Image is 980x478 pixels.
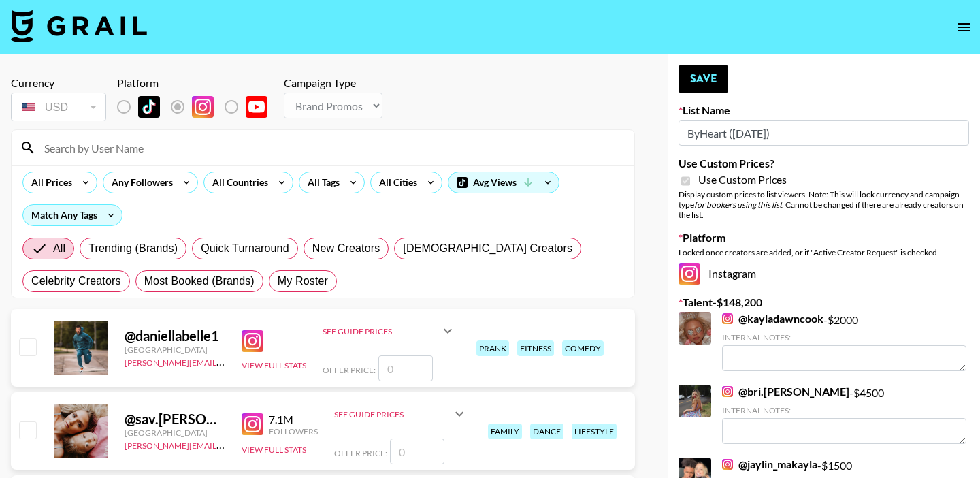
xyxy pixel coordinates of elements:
span: New Creators [312,240,380,257]
img: Instagram [192,96,214,118]
div: Any Followers [103,172,176,193]
div: - $ 4500 [722,385,966,444]
div: Display custom prices to list viewers. Note: This will lock currency and campaign type . Cannot b... [679,189,969,220]
a: @kayladawncook [722,312,823,325]
div: 7.1M [269,413,318,426]
div: Campaign Type [284,76,382,90]
img: Instagram [679,263,700,285]
span: [DEMOGRAPHIC_DATA] Creators [403,240,572,257]
div: Internal Notes: [722,405,966,415]
div: All Tags [299,172,342,193]
img: Instagram [722,386,733,397]
img: YouTube [246,96,267,118]
span: All [53,240,65,257]
button: open drawer [950,14,977,41]
div: List locked to Instagram. [117,93,278,121]
label: Platform [679,231,969,244]
img: TikTok [138,96,160,118]
span: Trending (Brands) [88,240,178,257]
span: My Roster [278,273,328,289]
div: prank [476,340,509,356]
div: See Guide Prices [323,326,440,336]
span: Celebrity Creators [31,273,121,289]
div: Match Any Tags [23,205,122,225]
div: Currency [11,76,106,90]
div: fitness [517,340,554,356]
div: Locked once creators are added, or if "Active Creator Request" is checked. [679,247,969,257]
a: @jaylin_makayla [722,458,817,471]
button: View Full Stats [242,360,306,370]
span: Offer Price: [323,365,376,375]
input: 0 [378,355,433,381]
div: Followers [269,426,318,436]
div: All Cities [371,172,420,193]
a: [PERSON_NAME][EMAIL_ADDRESS][DOMAIN_NAME] [125,355,326,368]
div: Platform [117,76,278,90]
div: All Countries [204,172,271,193]
label: Talent - $ 148,200 [679,296,969,309]
div: - $ 2000 [722,312,966,371]
button: Save [679,65,728,93]
button: View Full Stats [242,445,306,455]
a: @bri.[PERSON_NAME] [722,385,849,398]
input: 0 [390,439,444,464]
div: See Guide Prices [334,409,451,419]
img: Grail Talent [11,10,147,42]
span: Quick Turnaround [201,240,289,257]
div: @ sav.[PERSON_NAME] [125,411,225,428]
span: Use Custom Prices [698,173,787,187]
img: Instagram [242,330,263,352]
a: [PERSON_NAME][EMAIL_ADDRESS][DOMAIN_NAME] [125,438,326,451]
span: Most Booked (Brands) [144,273,255,289]
div: Instagram [679,263,969,285]
div: [GEOGRAPHIC_DATA] [125,428,225,438]
div: Internal Notes: [722,332,966,342]
div: Avg Views [448,172,559,193]
span: Offer Price: [334,448,387,458]
div: See Guide Prices [323,315,456,347]
div: @ daniellabelle1 [125,328,225,345]
div: Currency is locked to USD [11,90,106,124]
label: Use Custom Prices? [679,157,969,170]
div: [GEOGRAPHIC_DATA] [125,345,225,355]
div: dance [530,424,563,439]
div: All Prices [23,172,75,193]
div: See Guide Prices [334,398,468,430]
img: Instagram [722,313,733,324]
div: comedy [562,340,604,356]
label: List Name [679,103,969,117]
img: Instagram [722,459,733,470]
img: Instagram [242,413,263,435]
input: Search by User Name [36,137,626,159]
div: USD [14,95,103,119]
em: for bookers using this list [694,200,782,210]
div: lifestyle [572,424,617,439]
div: family [488,424,522,439]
